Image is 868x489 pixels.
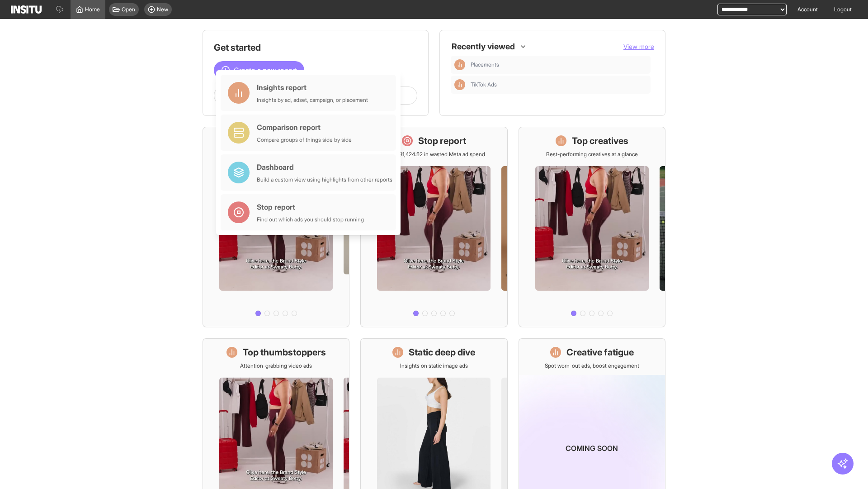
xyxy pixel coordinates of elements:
[546,151,638,158] p: Best-performing creatives at a glance
[623,42,654,51] button: View more
[234,65,297,76] span: Create a new report
[383,151,485,158] p: Save £31,424.52 in wasted Meta ad spend
[257,82,368,93] div: Insights report
[471,81,647,88] span: TikTok Ads
[418,134,466,147] h1: Stop report
[360,127,507,327] a: Stop reportSave £31,424.52 in wasted Meta ad spend
[471,81,497,88] span: TikTok Ads
[409,346,475,359] h1: Static deep dive
[122,6,135,13] span: Open
[623,43,654,50] span: View more
[214,41,417,54] h1: Get started
[257,216,364,223] div: Find out which ads you should stop running
[257,136,352,144] div: Compare groups of things side by side
[257,96,368,104] div: Insights by ad, adset, campaign, or placement
[214,61,304,79] button: Create a new report
[257,122,352,133] div: Comparison report
[243,346,326,359] h1: Top thumbstoppers
[454,79,465,90] div: Insights
[257,176,392,183] div: Build a custom view using highlights from other reports
[11,5,42,14] img: Logo
[240,362,312,369] p: Attention-grabbing video ads
[400,362,468,369] p: Insights on static image ads
[471,61,499,68] span: Placements
[257,162,392,173] div: Dashboard
[85,6,100,13] span: Home
[257,201,364,212] div: Stop report
[203,127,349,327] a: What's live nowSee all active ads instantly
[157,6,168,13] span: New
[454,59,465,70] div: Insights
[471,61,647,68] span: Placements
[519,127,665,327] a: Top creativesBest-performing creatives at a glance
[572,134,628,147] h1: Top creatives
